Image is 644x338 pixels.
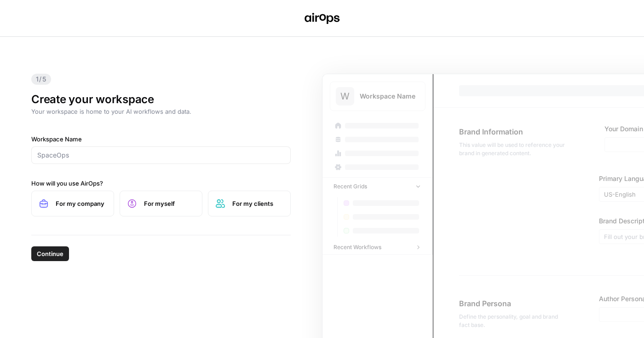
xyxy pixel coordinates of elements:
span: 1/5 [31,74,51,85]
label: How will you use AirOps? [31,179,291,188]
span: Continue [37,249,63,258]
button: Continue [31,246,69,261]
h1: Create your workspace [31,92,291,107]
p: Your workspace is home to your AI workflows and data. [31,107,291,116]
span: For my company [56,199,106,208]
label: Workspace Name [31,134,291,144]
span: W [340,90,350,103]
span: For my clients [232,199,283,208]
span: For myself [144,199,195,208]
input: SpaceOps [37,151,285,160]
